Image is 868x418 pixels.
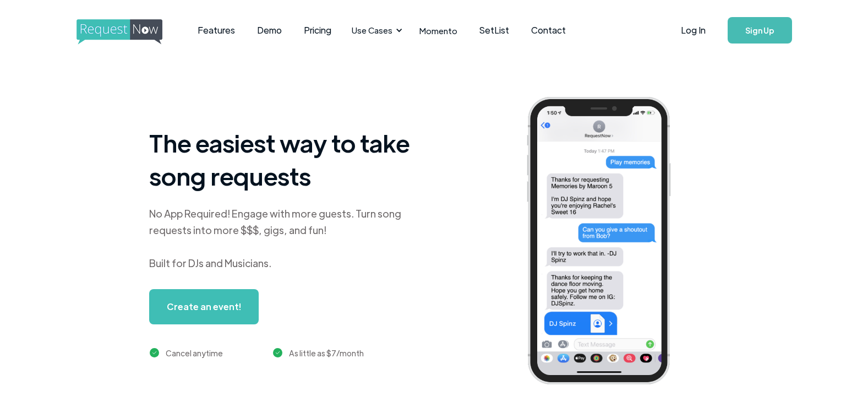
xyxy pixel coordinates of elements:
[246,13,293,47] a: Demo
[166,346,223,360] div: Cancel anytime
[149,126,424,192] h1: The easiest way to take song requests
[514,89,700,396] img: iphone screenshot
[149,289,259,324] a: Create an event!
[149,205,424,272] div: No App Required! Engage with more guests. Turn song requests into more $$$, gigs, and fun! Built ...
[77,19,159,41] a: home
[352,24,392,36] div: Use Cases
[150,348,159,357] img: green checkmark
[187,13,246,47] a: Features
[408,14,468,47] a: Momento
[345,13,406,47] div: Use Cases
[670,11,717,50] a: Log In
[289,346,364,360] div: As little as $7/month
[293,13,342,47] a: Pricing
[728,17,792,44] a: Sign Up
[273,348,282,357] img: green checkmark
[520,13,577,47] a: Contact
[77,19,183,45] img: requestnow logo
[468,13,520,47] a: SetList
